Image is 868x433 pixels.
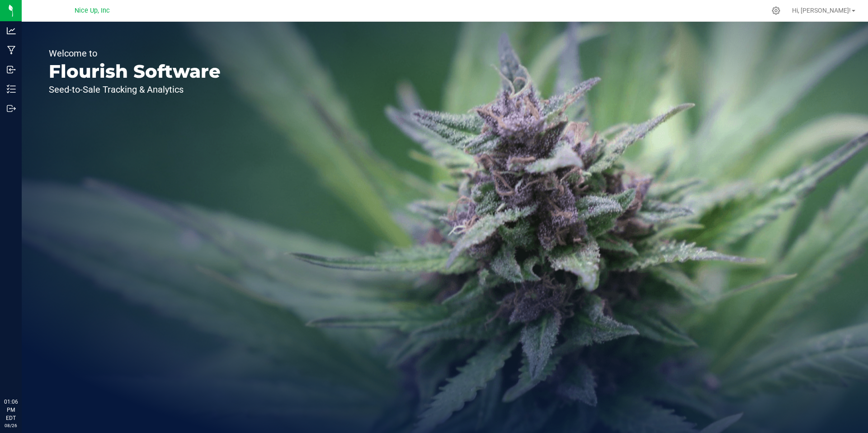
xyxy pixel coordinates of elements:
inline-svg: Outbound [7,104,16,113]
div: Manage settings [770,6,782,15]
inline-svg: Manufacturing [7,46,16,55]
inline-svg: Inbound [7,65,16,74]
span: Hi, [PERSON_NAME]! [792,7,851,14]
span: Nice Up, Inc [75,7,110,14]
p: 08/26 [4,422,18,429]
p: Welcome to [49,49,221,58]
p: Flourish Software [49,62,221,80]
inline-svg: Inventory [7,85,16,94]
inline-svg: Analytics [7,26,16,35]
p: 01:06 PM EDT [4,398,18,422]
p: Seed-to-Sale Tracking & Analytics [49,85,221,94]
